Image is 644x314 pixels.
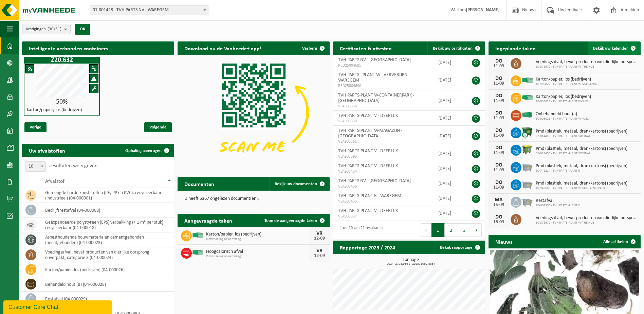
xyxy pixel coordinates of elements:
button: Vestigingen(30/31) [22,24,71,34]
button: OK [75,24,90,35]
p: U heeft 5367 ongelezen document(en). [184,196,323,201]
div: DO [492,214,505,220]
td: gemengde harde kunststoffen (PE, PP en PVC), recycleerbaar (industrieel) (04-000001) [40,188,174,203]
span: Omwisseling op aanvraag [206,255,309,259]
div: 11-09 [492,81,505,86]
div: DO [492,110,505,116]
span: Karton/papier, los (bedrijven) [206,232,309,237]
td: voedingsafval, bevat producten van dierlijke oorsprong, onverpakt, categorie 3 (04-000024) [40,247,174,262]
span: TVH PARTS-PLANT W-MAGAZIJN - [GEOGRAPHIC_DATA] [338,128,402,139]
span: Onbehandeld hout (a) [536,111,589,117]
span: TVH PARTS-PLANT V - DEERLIJK [338,149,398,154]
h2: Intelligente verbonden containers [22,41,174,55]
span: 10-878670 - TVH PARTS-PLANT W-THE HUB [536,65,637,69]
span: 10-905028 - TVH PARTS-PLANT W-WB2 [536,117,589,121]
td: [DATE] [433,146,465,161]
div: 18-09 [492,220,505,225]
span: Ophaling aanvragen [125,149,162,153]
img: WB-2500-GAL-GY-01 [521,196,533,207]
div: DO [492,162,505,168]
td: [DATE] [433,176,465,191]
span: Voedingsafval, bevat producten van dierlijke oorsprong, onverpakt, categorie 3 [536,59,637,65]
td: [DATE] [433,191,465,206]
img: WB-1100-CU [521,126,533,138]
span: 10-748214 - TVH PARTS-PLANT R [536,169,627,173]
h2: Uw afvalstoffen [22,144,72,157]
span: Pmd (plastiek, metaal, drankkartons) (bedrijven) [536,181,627,186]
h2: Certificaten & attesten [333,41,399,55]
span: VLA903393 [338,154,428,159]
span: 10-905027 - TVH PARTS-PLANT W-MAGAZIJN [536,82,597,86]
button: 2 [445,223,458,237]
td: restafval (04-000029) [40,292,174,306]
span: TVH PARTS-PLANT W-CONTAINERPARK - [GEOGRAPHIC_DATA] [338,93,414,103]
span: Karton/papier, los (bedrijven) [536,94,591,100]
button: Previous [421,223,431,237]
span: TVH PARTS-PLANT V - DEERLIJK [338,208,398,213]
div: DO [492,128,505,133]
button: 1 [431,223,445,237]
a: Toon de aangevraagde taken [259,214,329,227]
div: 11-09 [492,64,505,69]
span: 01-001428 - TVH PARTS NV - WAREGEM [90,5,208,15]
div: DO [492,145,505,151]
td: [DATE] [433,126,465,146]
span: VLA903435 [338,199,428,204]
h2: Download nu de Vanheede+ app! [178,41,268,55]
div: 50% [24,99,99,105]
h3: Tonnage [336,258,485,266]
span: TVH PARTS - PLANT W - VERVERIJEN - WAREGEM [338,72,410,83]
img: WB-2500-GAL-GY-01 [521,178,533,190]
span: 01-001428 - TVH PARTS NV - WAREGEM [90,5,208,15]
a: Bekijk uw certificaten [427,41,484,55]
a: Bekijk uw kalender [588,41,640,55]
td: geëxpandeerde polystyreen (EPS) verpakking (< 1 m² per stuk), recycleerbaar (04-000018) [40,217,174,232]
div: VR [313,231,326,236]
span: Karton/papier, los (bedrijven) [536,77,597,82]
div: 11-09 [492,116,505,121]
div: 11-09 [492,133,505,138]
span: Omwisseling op aanvraag [206,237,309,241]
span: Voedingsafval, bevat producten van dierlijke oorsprong, onverpakt, categorie 3 [536,215,637,221]
span: VLA903357 [338,214,428,219]
div: 15-09 [492,203,505,207]
img: HK-XP-30-GN-00 [192,232,203,238]
img: HK-XC-40-GN-00 [521,112,533,118]
div: DO [492,93,505,99]
span: Afvalstof [45,179,65,184]
td: bedrijfsrestafval (04-000008) [40,203,174,217]
h2: Aangevraagde taken [178,214,239,227]
div: 11-09 [492,151,505,155]
h2: Rapportage 2025 / 2024 [333,241,402,254]
img: HK-XP-30-GN-00 [521,77,533,83]
span: VLA903361 [338,139,428,144]
div: VR [313,248,326,254]
div: DO [492,76,505,81]
span: Vorige [24,122,47,132]
h1: Z20.632 [25,57,98,64]
h2: Nieuws [489,235,519,248]
div: 11-09 [492,99,505,103]
span: 02-014455 - TVH PARTS-PLANT SOFINAL [536,134,627,138]
td: [DATE] [433,111,465,126]
button: 3 [458,223,471,237]
span: TVH PARTS NV - [GEOGRAPHIC_DATA] [338,178,411,184]
div: 1 tot 10 van 21 resultaten [336,223,383,238]
td: [DATE] [433,206,465,221]
h4: karton/papier, los (bedrijven) [27,108,82,112]
div: DO [492,58,505,64]
td: [DATE] [433,90,465,111]
td: karton/papier, los (bedrijven) (04-000026) [40,262,174,277]
div: DO [492,180,505,185]
span: TVH PARTS-PLANT V - DEERLIJK [338,163,398,169]
div: 11-09 [492,168,505,173]
h2: Ingeplande taken [489,41,542,55]
button: Verberg [297,41,329,55]
span: 10 [26,162,45,171]
span: Toon de aangevraagde taken [264,219,317,223]
a: Bekijk rapportage [435,241,484,254]
a: Ophaling aanvragen [120,144,173,157]
span: Verberg [302,46,317,51]
td: [DATE] [433,55,465,70]
td: asbesthoudende bouwmaterialen cementgebonden (hechtgebonden) (04-000023) [40,232,174,247]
